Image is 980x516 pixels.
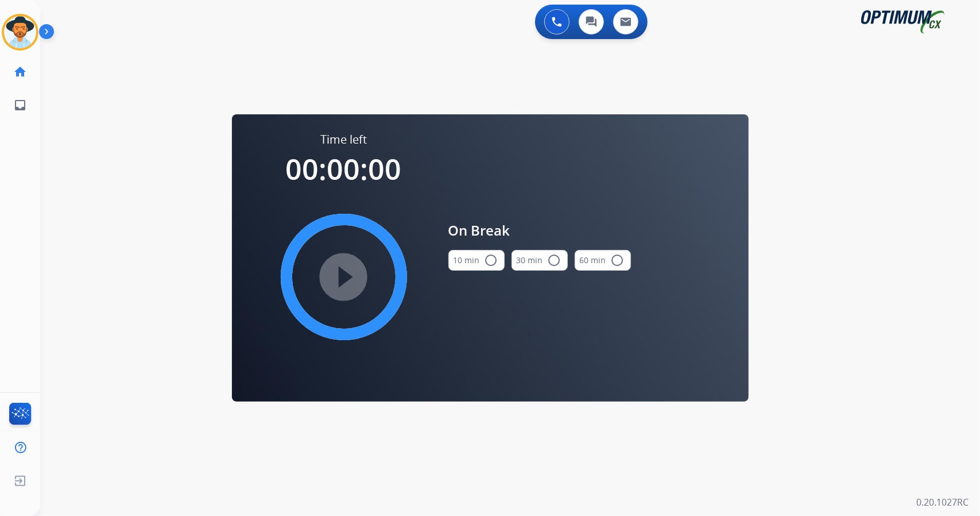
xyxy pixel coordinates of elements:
[320,132,367,148] span: Time left
[448,250,505,271] button: 10 min
[13,98,27,112] mat-icon: inbox
[13,65,27,79] mat-icon: home
[4,16,36,48] img: avatar
[286,149,402,188] span: 00:00:00
[611,253,625,267] mat-icon: radio_button_unchecked
[916,495,969,509] p: 0.20.1027RC
[448,220,631,241] span: On Break
[512,250,568,271] button: 30 min
[575,250,631,271] button: 60 min
[485,253,498,267] mat-icon: radio_button_unchecked
[548,253,561,267] mat-icon: radio_button_unchecked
